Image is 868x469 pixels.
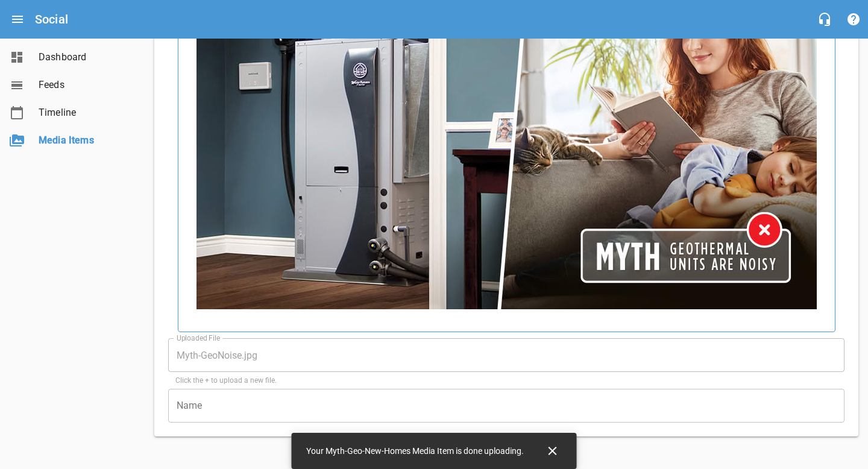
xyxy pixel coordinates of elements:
[35,10,68,29] h6: Social
[39,105,130,120] span: Timeline
[306,446,524,456] span: Your Myth-Geo-New-Homes Media Item is done uploading.
[175,377,837,384] p: Click the + to upload a new file.
[39,133,130,148] span: Media Items
[39,50,130,65] span: Dashboard
[538,436,567,465] button: Close
[3,5,32,34] button: Open drawer
[810,5,839,34] button: Live Chat
[39,78,130,92] span: Feeds
[839,5,868,34] button: Support Portal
